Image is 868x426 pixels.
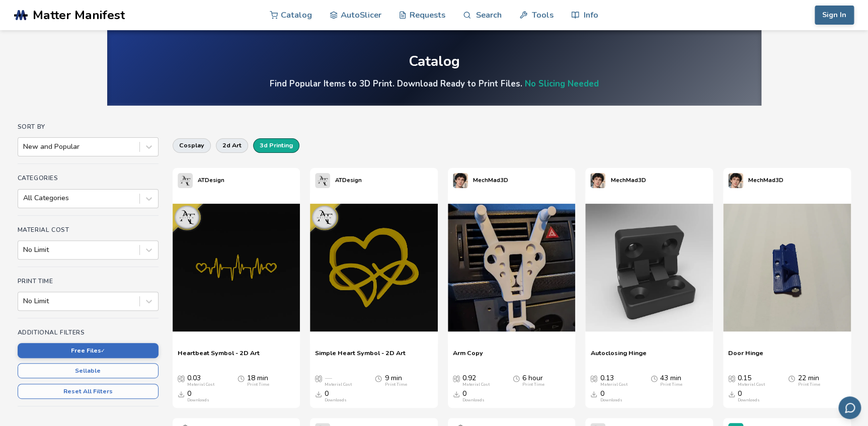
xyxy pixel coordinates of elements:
span: Downloads [453,390,460,398]
a: No Slicing Needed [525,78,599,90]
span: Matter Manifest [33,8,125,22]
a: Door Hinge [728,349,763,364]
div: Print Time [660,382,682,387]
img: MechMad3D's profile [728,173,743,188]
span: Average Cost [178,374,185,382]
p: MechMad3D [610,175,646,186]
div: Material Cost [738,382,765,387]
a: ATDesign's profileATDesign [173,168,229,193]
span: Average Cost [315,374,322,382]
button: cosplay [173,138,211,152]
p: MechMad3D [748,175,783,186]
button: Sign In [815,6,854,25]
span: Downloads [590,390,597,398]
div: 0 [738,390,760,403]
div: 0 [462,390,485,403]
a: MechMad3D's profileMechMad3D [723,168,788,193]
p: ATDesign [335,175,362,186]
img: MechMad3D's profile [453,173,468,188]
button: Sellable [18,363,159,378]
a: Autoclosing Hinge [590,349,646,364]
input: No Limit [23,246,25,254]
div: Print Time [384,382,407,387]
span: Average Print Time [375,374,382,382]
div: 0 [325,390,347,403]
span: Downloads [728,390,735,398]
span: Average Cost [728,374,735,382]
div: Material Cost [187,382,214,387]
p: ATDesign [198,175,224,186]
span: Average Cost [453,374,460,382]
button: 2d art [216,138,248,152]
div: 0.92 [462,374,490,387]
div: Print Time [522,382,544,387]
div: Downloads [600,398,622,403]
span: Average Print Time [513,374,520,382]
div: 0.13 [600,374,627,387]
div: Material Cost [325,382,352,387]
a: Heartbeat Symbol - 2D Art [178,349,260,364]
div: 9 min [384,374,407,387]
h4: Sort By [18,123,159,130]
a: Simple Heart Symbol - 2D Art [315,349,406,364]
span: Downloads [178,390,185,398]
div: Catalog [409,54,460,69]
div: Print Time [798,382,820,387]
div: Downloads [462,398,485,403]
h4: Print Time [18,278,159,285]
p: MechMad3D [473,175,508,186]
div: Downloads [187,398,209,403]
h4: Material Cost [18,226,159,233]
h4: Categories [18,175,159,182]
div: 18 min [247,374,269,387]
a: Arm Copy [453,349,483,364]
button: Send feedback via email [838,396,861,419]
div: 0.15 [738,374,765,387]
div: 0 [600,390,622,403]
span: — [325,374,332,382]
h4: Find Popular Items to 3D Print. Download Ready to Print Files. [270,78,599,90]
span: Average Print Time [788,374,795,382]
div: 22 min [798,374,820,387]
span: Average Print Time [651,374,658,382]
button: Free Files✓ [18,343,159,358]
img: ATDesign's profile [315,173,330,188]
div: 0.03 [187,374,214,387]
div: Material Cost [462,382,490,387]
h4: Additional Filters [18,329,159,336]
span: Downloads [315,390,322,398]
div: 43 min [660,374,682,387]
div: Print Time [247,382,269,387]
div: 0 [187,390,209,403]
button: 3d printing [253,138,299,152]
span: Average Cost [590,374,597,382]
a: MechMad3D's profileMechMad3D [448,168,513,193]
a: MechMad3D's profileMechMad3D [585,168,651,193]
img: ATDesign's profile [178,173,193,188]
input: All Categories [23,194,25,202]
div: Downloads [325,398,347,403]
img: MechMad3D's profile [590,173,605,188]
input: No Limit [23,297,25,305]
span: Average Print Time [238,374,245,382]
button: Reset All Filters [18,384,159,399]
a: ATDesign's profileATDesign [310,168,367,193]
div: 6 hour [522,374,544,387]
div: Downloads [738,398,760,403]
input: New and Popular [23,143,25,151]
div: Material Cost [600,382,627,387]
